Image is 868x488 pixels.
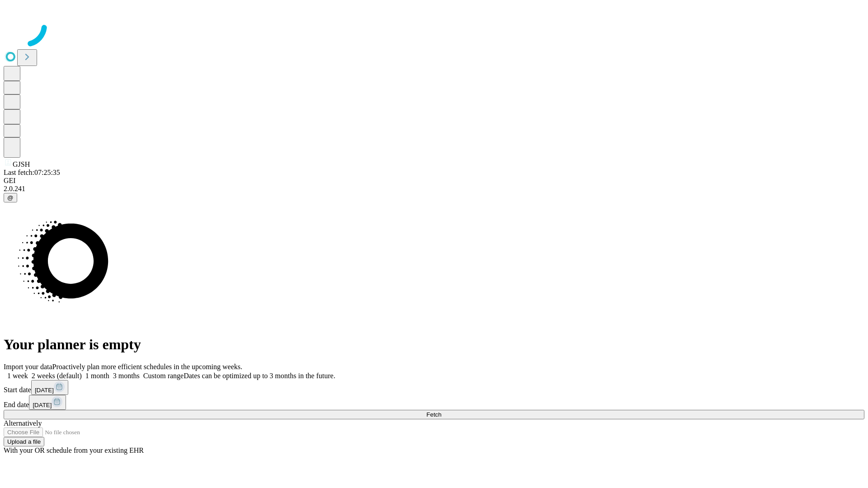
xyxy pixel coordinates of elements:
[4,185,864,193] div: 2.0.241
[85,372,109,380] span: 1 month
[4,419,42,427] span: Alternatively
[4,446,144,454] span: With your OR schedule from your existing EHR
[52,363,242,371] span: Proactively plan more efficient schedules in the upcoming weeks.
[33,402,52,408] span: [DATE]
[426,411,441,418] span: Fetch
[4,437,44,446] button: Upload a file
[29,395,66,410] button: [DATE]
[4,169,60,176] span: Last fetch: 07:25:35
[31,380,68,395] button: [DATE]
[7,372,28,380] span: 1 week
[4,410,864,419] button: Fetch
[4,193,17,202] button: @
[13,160,30,168] span: GJSH
[4,395,864,410] div: End date
[143,372,184,380] span: Custom range
[113,372,140,380] span: 3 months
[4,380,864,395] div: Start date
[7,194,14,201] span: @
[4,336,864,353] h1: Your planner is empty
[35,387,54,394] span: [DATE]
[184,372,335,380] span: Dates can be optimized up to 3 months in the future.
[4,363,52,371] span: Import your data
[32,372,82,380] span: 2 weeks (default)
[4,177,864,185] div: GEI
